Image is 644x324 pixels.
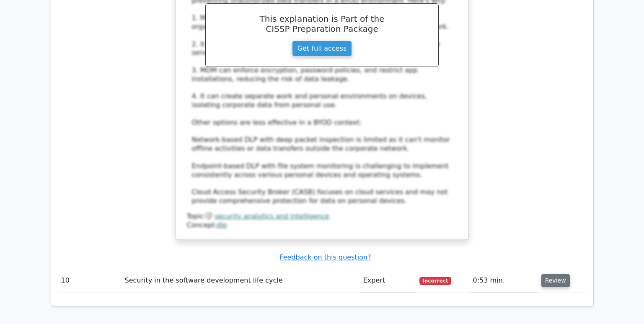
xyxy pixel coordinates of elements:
[541,274,570,287] button: Review
[58,269,122,293] td: 10
[187,221,458,230] div: Concept:
[122,269,360,293] td: Security in the software development life cycle
[360,269,416,293] td: Expert
[469,269,538,293] td: 0:53 min.
[279,253,371,261] a: Feedback on this question?
[187,212,458,221] div: Topic:
[419,277,452,285] span: Incorrect
[217,221,227,229] a: dlp
[215,212,329,220] a: security analytics and intelligence
[292,41,352,57] a: Get full access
